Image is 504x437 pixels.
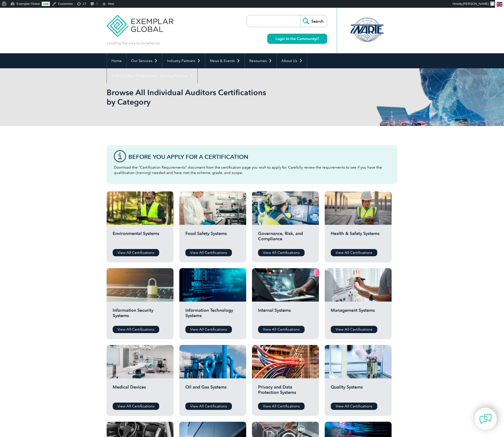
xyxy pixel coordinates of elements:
[258,403,305,410] a: View All Certifications
[245,53,276,68] a: Resources
[114,165,390,175] p: Download the “Certification Requirements” document from the certification page you wish to apply ...
[205,53,244,68] a: News & Events
[113,384,167,399] h2: Medical Devices
[113,249,159,256] a: View All Certifications
[331,249,377,256] a: View All Certifications
[331,231,386,245] h2: Health & Safety Systems
[185,308,240,322] h2: Information Technology Systems
[126,53,162,68] a: Our Services
[107,53,126,68] a: Home
[185,384,240,399] h2: Oil and Gas Systems
[107,88,293,107] h1: Browse All Individual Auditors Certifications by Category
[107,8,173,37] img: Exemplar Global
[185,231,240,245] h2: Food Safety Systems
[185,326,232,333] a: View All Certifications
[331,326,377,333] a: View All Certifications
[277,53,307,68] a: About Us
[258,326,305,333] a: View All Certifications
[42,2,50,6] a: Live
[331,384,386,399] h2: Quality Systems
[113,403,159,410] a: View All Certifications
[107,68,197,83] a: Find Certified Professional / Training Provider
[258,308,313,322] h2: Internal Systems
[331,403,377,410] a: View All Certifications
[331,308,386,322] h2: Management Systems
[316,37,319,40] img: open_square.png
[480,413,492,425] img: contact-chat.png
[185,403,232,410] a: View All Certifications
[107,40,160,46] p: Leading the way to excellence
[113,308,167,322] h2: Information Security Systems
[128,154,390,160] h3: Before You Apply For a Certification
[162,53,205,68] a: Industry Partners
[258,231,313,245] h2: Governance, Risk, and Compliance
[113,231,167,245] h2: Environmental Systems
[496,2,503,7] img: en
[258,249,305,256] a: View All Certifications
[300,15,327,27] input: Search
[185,249,232,256] a: View All Certifications
[463,2,489,6] span: [PERSON_NAME]
[113,326,159,333] a: View All Certifications
[267,34,327,44] a: Login to the Community
[258,384,313,399] h2: Privacy and Data Protection Systems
